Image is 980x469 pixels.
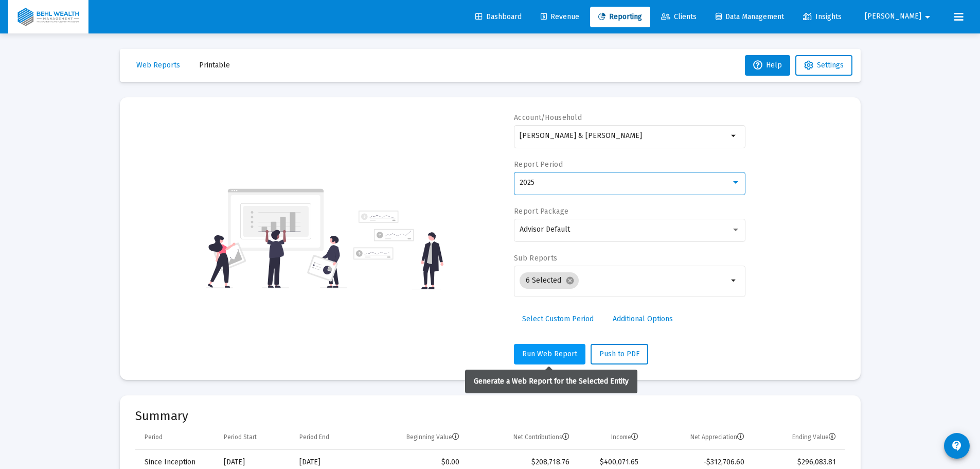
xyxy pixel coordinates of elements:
button: [PERSON_NAME] [852,6,946,27]
span: Reporting [598,12,642,21]
div: [DATE] [224,457,285,467]
label: Sub Reports [514,254,557,263]
mat-icon: contact_support [951,440,963,452]
mat-icon: cancel [565,276,575,285]
div: Income [611,433,638,441]
button: Run Web Report [514,344,585,364]
td: Column Period End [292,425,364,450]
mat-icon: arrow_drop_down [728,130,740,142]
span: Select Custom Period [522,315,594,323]
button: Settings [795,55,852,76]
div: Period End [299,433,329,441]
div: Net Appreciation [690,433,744,441]
span: Settings [817,61,844,70]
img: reporting-alt [353,211,443,289]
div: Net Contributions [513,433,569,441]
span: Revenue [541,12,579,21]
td: Column Income [577,425,645,450]
a: Dashboard [467,7,530,27]
a: Data Management [707,7,792,27]
mat-icon: arrow_drop_down [921,7,934,27]
td: Column Net Appreciation [646,425,752,450]
span: Help [753,61,782,70]
div: Period [145,433,163,441]
button: Web Reports [128,55,188,76]
button: Help [745,55,790,76]
div: Period Start [224,433,257,441]
label: Report Period [514,160,563,169]
div: [DATE] [299,457,357,467]
span: Clients [661,12,697,21]
span: Dashboard [475,12,522,21]
td: Column Beginning Value [364,425,467,450]
a: Reporting [590,7,650,27]
a: Insights [795,7,850,27]
img: reporting [206,187,347,289]
span: 2025 [520,178,534,187]
button: Push to PDF [591,344,648,364]
div: Beginning Value [406,433,459,441]
label: Account/Household [514,113,582,122]
span: Web Reports [136,61,180,70]
mat-chip-list: Selection [520,270,728,291]
span: Advisor Default [520,225,570,234]
img: Dashboard [16,7,81,27]
mat-card-title: Summary [135,411,845,421]
span: Data Management [716,12,784,21]
button: Printable [191,55,238,76]
td: Column Ending Value [752,425,845,450]
span: [PERSON_NAME] [865,12,921,21]
label: Report Package [514,207,568,216]
a: Clients [653,7,705,27]
span: Push to PDF [599,350,639,358]
td: Column Net Contributions [467,425,577,450]
span: Insights [803,12,842,21]
mat-icon: arrow_drop_down [728,274,740,287]
span: Additional Options [613,315,673,323]
td: Column Period [135,425,217,450]
a: Revenue [532,7,587,27]
mat-chip: 6 Selected [520,272,579,289]
div: Ending Value [792,433,836,441]
td: Column Period Start [217,425,292,450]
span: Run Web Report [522,350,577,358]
span: Printable [199,61,230,70]
input: Search or select an account or household [520,132,728,140]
